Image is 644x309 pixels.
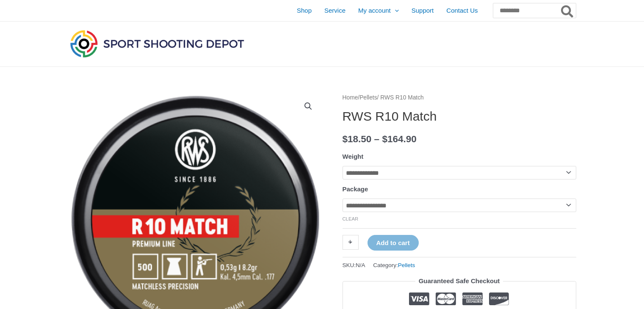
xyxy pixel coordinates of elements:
bdi: 164.90 [382,134,416,144]
button: Add to cart [368,235,419,251]
a: View full-screen image gallery [301,99,316,114]
button: Search [559,3,576,18]
a: Pellets [398,262,415,268]
a: Clear options [343,216,359,221]
label: Weight [343,153,364,160]
span: SKU: [343,260,365,270]
legend: Guaranteed Safe Checkout [415,275,503,287]
label: Package [343,185,368,193]
span: $ [343,134,348,144]
bdi: 18.50 [343,134,372,144]
a: Home [343,94,358,101]
span: Category: [373,260,415,270]
a: Pellets [359,94,377,101]
h1: RWS R10 Match [343,109,576,124]
img: Sport Shooting Depot [68,28,246,59]
span: – [374,134,380,144]
span: $ [382,134,387,144]
nav: Breadcrumb [343,92,576,103]
a: + [343,235,359,250]
span: N/A [356,262,365,268]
